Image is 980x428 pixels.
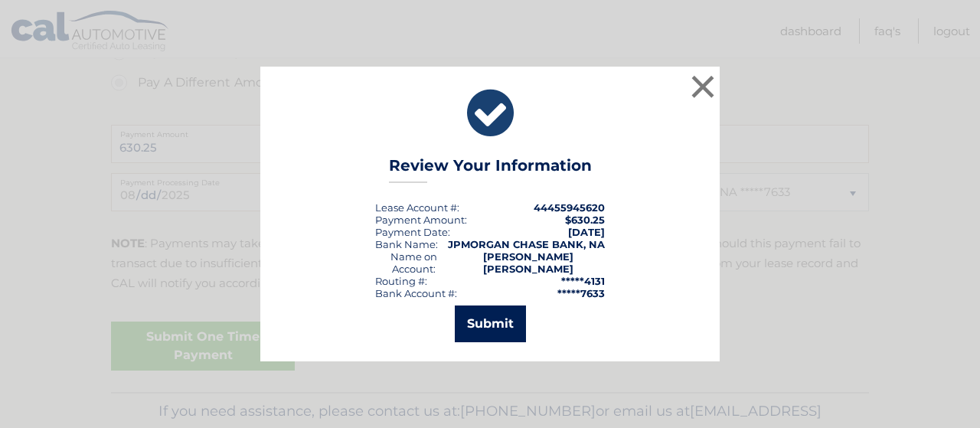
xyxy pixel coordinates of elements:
[375,214,467,226] div: Payment Amount:
[534,201,605,214] strong: 44455945620
[375,201,459,214] div: Lease Account #:
[375,226,450,238] div: :
[448,238,605,250] strong: JPMORGAN CHASE BANK, NA
[688,71,718,102] button: ×
[375,250,452,275] div: Name on Account:
[375,287,457,299] div: Bank Account #:
[375,226,448,238] span: Payment Date
[483,250,573,275] strong: [PERSON_NAME] [PERSON_NAME]
[375,275,427,287] div: Routing #:
[375,238,438,250] div: Bank Name:
[389,156,592,183] h3: Review Your Information
[455,305,526,342] button: Submit
[568,226,605,238] span: [DATE]
[565,214,605,226] span: $630.25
